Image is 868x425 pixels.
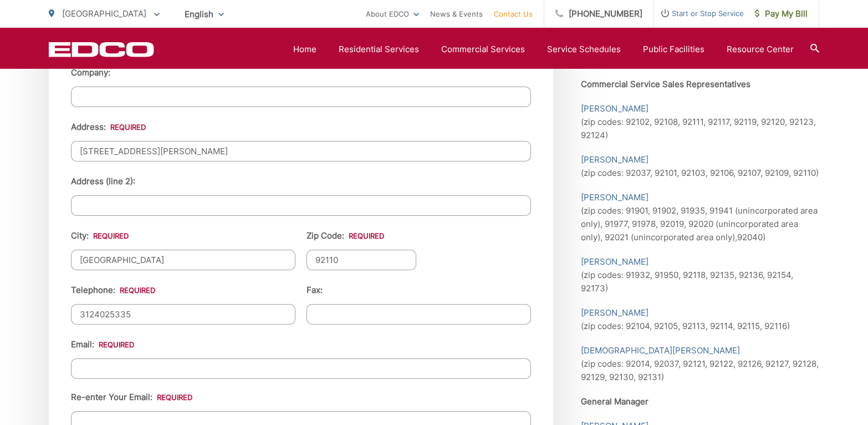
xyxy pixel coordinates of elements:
[62,8,146,19] span: [GEOGRAPHIC_DATA]
[581,102,649,115] a: [PERSON_NAME]
[727,43,794,56] a: Resource Center
[307,285,323,295] label: Fax:
[71,340,134,350] label: Email:
[293,43,316,56] a: Home
[71,392,192,402] label: Re-enter Your Email:
[71,176,135,186] label: Address (line 2):
[581,344,740,357] a: [DEMOGRAPHIC_DATA][PERSON_NAME]
[581,396,649,407] b: General Manager
[581,191,819,244] p: (zip codes: 91901, 91902, 91935, 91941 (unincorporated area only), 91977, 91978, 92019, 92020 (un...
[581,306,649,320] a: [PERSON_NAME]
[49,42,154,57] a: EDCD logo. Return to the homepage.
[581,153,649,166] a: [PERSON_NAME]
[581,191,649,204] a: [PERSON_NAME]
[581,153,819,180] p: (zip codes: 92037, 92101, 92103, 92106, 92107, 92109, 92110)
[430,7,483,21] a: News & Events
[339,43,419,56] a: Residential Services
[71,285,155,295] label: Telephone:
[71,231,129,241] label: City:
[176,4,232,24] span: English
[547,43,621,56] a: Service Schedules
[581,306,819,333] p: (zip codes: 92104, 92105, 92113, 92114, 92115, 92116)
[441,43,525,56] a: Commercial Services
[71,68,110,78] label: Company:
[581,255,649,269] a: [PERSON_NAME]
[643,43,704,56] a: Public Facilities
[755,7,808,21] span: Pay My Bill
[581,255,819,295] p: (zip codes: 91932, 91950, 92118, 92135, 92136, 92154, 92173)
[366,7,419,21] a: About EDCO
[494,7,533,21] a: Contact Us
[581,344,819,384] p: (zip codes: 92014, 92037, 92121, 92122, 92126, 92127, 92128, 92129, 92130, 92131)
[307,231,384,241] label: Zip Code:
[581,79,750,89] b: Commercial Service Sales Representatives
[581,102,819,142] p: (zip codes: 92102, 92108, 92111, 92117, 92119, 92120, 92123, 92124)
[71,122,146,132] label: Address:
